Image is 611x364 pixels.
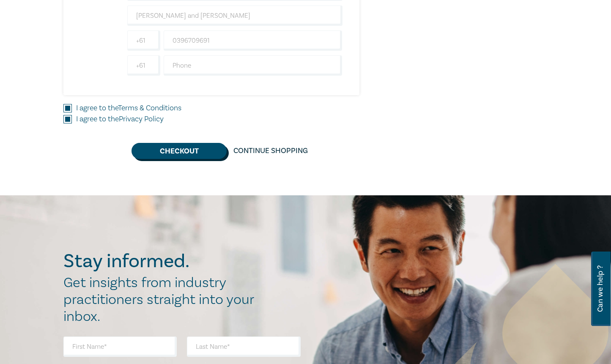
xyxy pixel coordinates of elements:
[76,103,181,114] label: I agree to the
[127,30,160,51] input: +61
[63,274,263,325] h2: Get insights from industry practitioners straight into your inbox.
[227,143,315,159] a: Continue Shopping
[164,30,342,51] input: Mobile*
[118,103,181,113] a: Terms & Conditions
[596,257,604,321] span: Can we help ?
[127,5,342,26] input: Company
[187,337,301,357] input: Last Name*
[119,114,164,124] a: Privacy Policy
[63,250,263,272] h2: Stay informed.
[63,337,177,357] input: First Name*
[76,114,164,125] label: I agree to the
[132,143,227,159] button: Checkout
[164,55,342,76] input: Phone
[127,55,160,76] input: +61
